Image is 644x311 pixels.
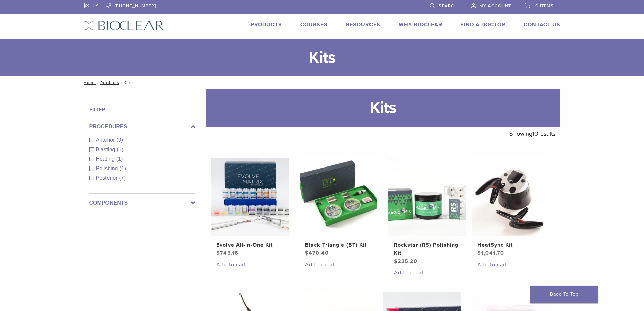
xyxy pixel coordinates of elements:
a: Rockstar (RS) Polishing KitRockstar (RS) Polishing Kit $235.20 [388,158,467,265]
span: 0 items [535,3,554,9]
a: Black Triangle (BT) KitBlack Triangle (BT) Kit $470.40 [299,158,378,257]
span: Blasting [96,147,117,152]
img: Rockstar (RS) Polishing Kit [388,158,466,236]
a: Contact Us [524,21,560,28]
img: Evolve All-in-One Kit [211,158,289,236]
a: Find A Doctor [460,21,505,28]
h2: Evolve All-in-One Kit [216,241,283,249]
span: $ [477,250,481,257]
span: $ [394,258,398,265]
span: $ [216,250,220,257]
span: Search [439,3,458,9]
span: Anterior [96,137,117,143]
h4: Filter [89,106,195,114]
a: Home [81,80,96,85]
a: Products [251,21,282,28]
span: (1) [117,147,123,152]
label: Components [89,199,195,207]
nav: Kits [79,76,566,89]
a: Why Bioclear [399,21,442,28]
span: / [96,81,100,84]
span: (1) [116,156,123,162]
a: Courses [300,21,328,28]
p: Showing results [509,127,555,141]
h2: Black Triangle (BT) Kit [305,241,372,249]
a: Resources [346,21,380,28]
span: Heating [96,156,116,162]
a: HeatSync KitHeatSync Kit $1,041.70 [472,158,550,257]
span: (1) [119,165,126,171]
a: Evolve All-in-One KitEvolve All-in-One Kit $745.16 [211,158,289,257]
a: Add to cart: “Rockstar (RS) Polishing Kit” [394,269,461,277]
span: My Account [479,3,511,9]
a: Add to cart: “Evolve All-in-One Kit” [216,261,283,269]
span: / [119,81,124,84]
bdi: 235.20 [394,258,418,265]
span: (7) [119,175,126,181]
label: Procedures [89,123,195,131]
bdi: 745.16 [216,250,238,257]
bdi: 470.40 [305,250,329,257]
span: (9) [117,137,123,143]
span: Polishing [96,165,120,171]
img: Bioclear [84,21,164,30]
bdi: 1,041.70 [477,250,504,257]
a: Add to cart: “HeatSync Kit” [477,261,544,269]
a: Back To Top [530,286,598,303]
h1: Kits [206,89,560,127]
span: 10 [532,130,538,137]
span: Posterior [96,175,119,181]
img: HeatSync Kit [472,158,550,236]
a: Products [100,80,119,85]
a: Add to cart: “Black Triangle (BT) Kit” [305,261,372,269]
span: $ [305,250,309,257]
img: Black Triangle (BT) Kit [300,158,377,236]
h2: HeatSync Kit [477,241,544,249]
h2: Rockstar (RS) Polishing Kit [394,241,461,257]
